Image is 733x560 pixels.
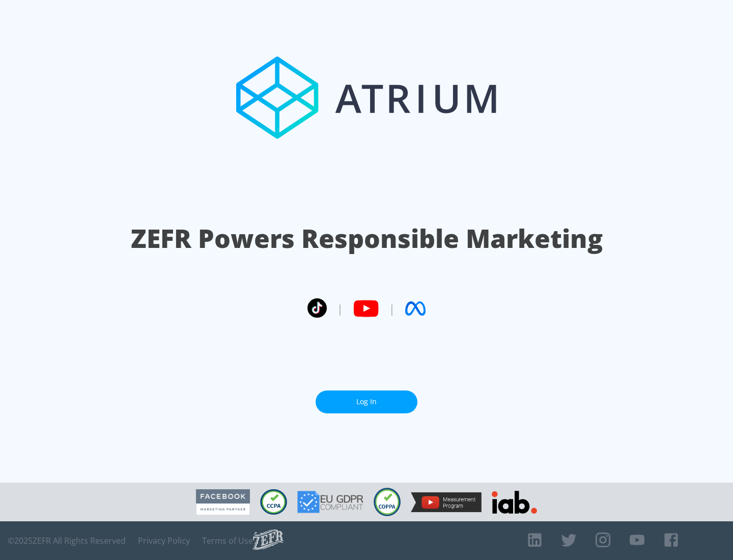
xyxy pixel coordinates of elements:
span: | [389,301,395,316]
img: COPPA Compliant [374,488,401,516]
img: Facebook Marketing Partner [196,489,250,515]
h1: ZEFR Powers Responsible Marketing [131,221,603,256]
img: GDPR Compliant [297,491,363,513]
img: IAB [492,491,537,514]
span: | [337,301,343,316]
a: Privacy Policy [138,536,190,546]
span: © 2025 ZEFR All Rights Reserved [8,536,126,546]
img: CCPA Compliant [260,489,287,515]
img: YouTube Measurement Program [411,492,482,512]
a: Log In [316,390,417,413]
a: Terms of Use [202,536,253,546]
